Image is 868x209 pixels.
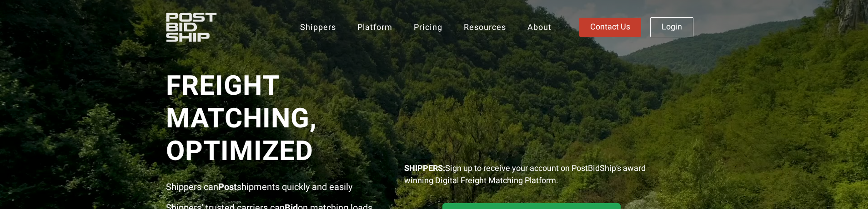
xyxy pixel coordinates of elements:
a: Shippers [291,17,346,38]
span: Freight Matching, Optimized [166,70,391,168]
a: Login [650,17,693,37]
a: Resources [454,17,516,38]
p: Shippers can shipments quickly and easily [166,180,391,194]
span: Login [662,23,682,31]
p: Sign up to receive your account on PostBidShip’s award winning Digital Freight Matching Platform. [404,162,659,187]
strong: Post [218,180,237,194]
a: Platform [348,17,402,38]
a: About [518,17,561,38]
img: PostBidShip [166,13,246,41]
strong: SHIPPERS: [404,162,445,175]
span: Contact Us [590,23,630,31]
a: Contact Us [579,18,641,37]
a: Pricing [404,17,452,38]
